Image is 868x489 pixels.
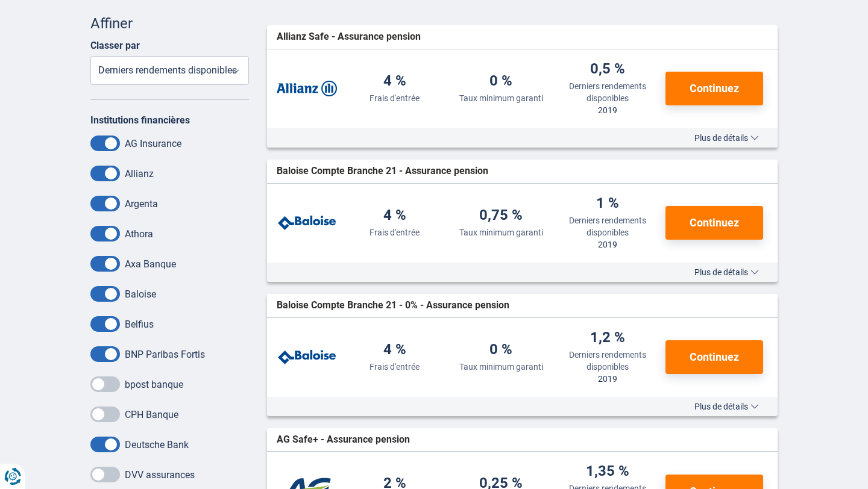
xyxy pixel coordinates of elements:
label: CPH Banque [125,409,178,420]
span: Continuez [690,352,739,363]
div: Taux minimum garanti [459,92,543,104]
label: Argenta [125,198,158,210]
span: AG Safe+ - Assurance pension [277,433,410,447]
label: Axa Banque [125,258,176,270]
span: Baloise Compte Branche 21 - Assurance pension [277,164,488,178]
label: Institutions financières [90,114,190,126]
div: Taux minimum garanti [459,361,543,373]
label: BNP Paribas Fortis [125,349,205,360]
div: 2019 [598,373,617,385]
div: Derniers rendements disponibles [559,80,656,104]
div: Affiner [90,13,249,34]
label: Deutsche Bank [125,439,189,450]
div: 4 % [383,208,406,224]
span: Plus de détails [694,268,759,276]
div: 1,35 % [586,464,629,480]
div: 4 % [383,342,406,358]
button: Plus de détails [685,267,768,277]
label: Baloise [125,288,156,300]
button: Plus de détails [685,402,768,411]
label: AG Insurance [125,138,181,149]
label: DVV assurances [125,469,195,481]
div: 1,2 % [590,330,625,346]
div: 2019 [598,104,617,116]
div: Frais d'entrée [370,361,420,373]
label: Allianz [125,168,154,179]
button: Continuez [665,72,763,105]
div: Frais d'entrée [370,226,420,238]
span: Allianz Safe - Assurance pension [277,30,421,44]
img: Baloise [277,208,337,238]
span: Plus de détails [694,134,759,142]
div: Derniers rendements disponibles [559,214,656,238]
div: Frais d'entrée [370,92,420,104]
label: Classer par [90,40,140,51]
div: 0 % [489,342,512,358]
span: Plus de détails [694,402,759,411]
label: bpost banque [125,379,183,390]
div: 0,5 % [590,61,625,78]
div: Taux minimum garanti [459,226,543,238]
div: 0,75 % [479,208,523,224]
div: 1 % [596,196,619,212]
button: Continuez [665,206,763,240]
button: Plus de détails [685,133,768,143]
button: Continuez [665,340,763,374]
img: Baloise [277,342,337,372]
label: Belfius [125,319,154,330]
img: Allianz [277,73,337,104]
div: 2019 [598,238,617,251]
span: Continuez [690,217,739,228]
div: 4 % [383,73,406,90]
div: Derniers rendements disponibles [559,349,656,373]
span: Baloise Compte Branche 21 - 0% - Assurance pension [277,299,509,313]
label: Athora [125,228,153,240]
div: 0 % [489,73,512,90]
span: Continuez [690,83,739,94]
